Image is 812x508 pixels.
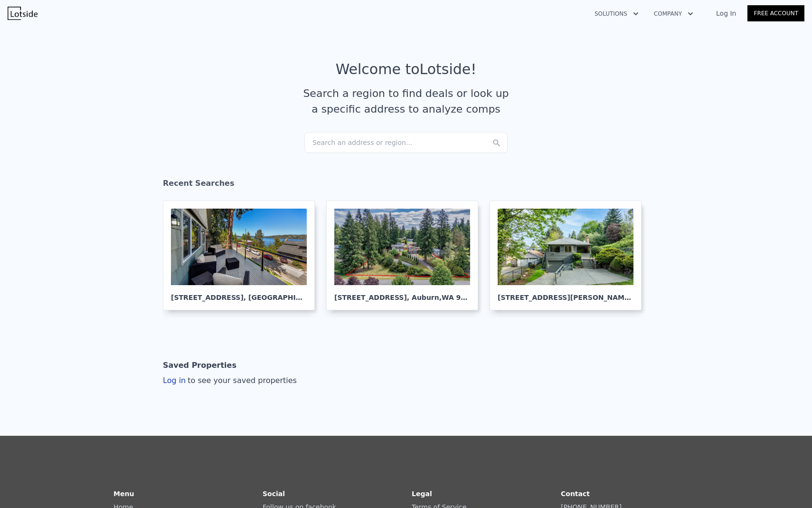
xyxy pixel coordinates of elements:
[163,356,236,375] div: Saved Properties
[163,375,297,386] div: Log in
[336,61,477,78] div: Welcome to Lotside !
[705,9,747,18] a: Log In
[171,285,307,302] div: [STREET_ADDRESS] , [GEOGRAPHIC_DATA]
[186,376,297,385] span: to see your saved properties
[304,132,508,153] div: Search an address or region...
[490,201,649,310] a: [STREET_ADDRESS][PERSON_NAME], [GEOGRAPHIC_DATA]
[439,294,480,301] span: , WA 98092
[747,5,804,21] a: Free Account
[561,490,590,498] strong: Contact
[113,490,134,498] strong: Menu
[326,201,486,310] a: [STREET_ADDRESS], Auburn,WA 98092
[163,201,322,310] a: [STREET_ADDRESS], [GEOGRAPHIC_DATA]
[334,285,470,302] div: [STREET_ADDRESS] , Auburn
[498,285,633,302] div: [STREET_ADDRESS][PERSON_NAME] , [GEOGRAPHIC_DATA]
[412,490,432,498] strong: Legal
[163,170,649,201] div: Recent Searches
[646,5,701,22] button: Company
[300,86,512,117] div: Search a region to find deals or look up a specific address to analyze comps
[587,5,646,22] button: Solutions
[8,7,38,20] img: Lotside
[263,490,285,498] strong: Social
